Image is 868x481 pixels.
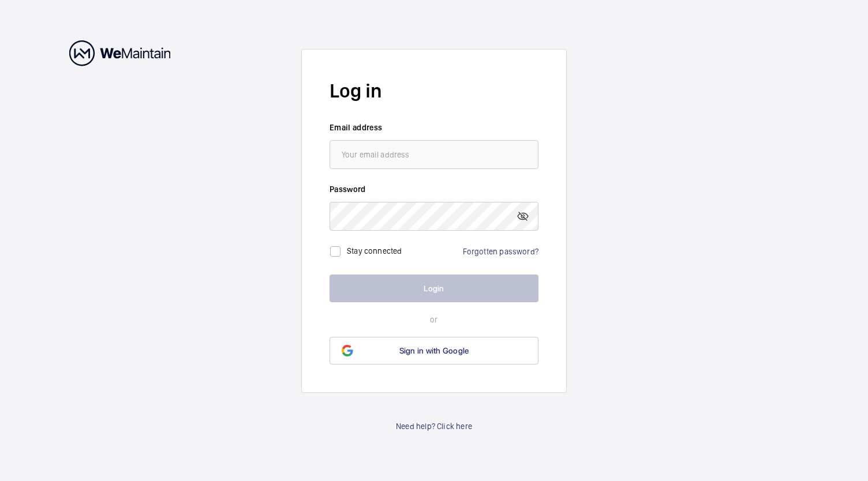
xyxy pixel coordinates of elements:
[330,314,538,325] p: or
[330,275,538,302] button: Login
[463,247,538,256] a: Forgotten password?
[330,183,538,195] label: Password
[399,346,469,355] span: Sign in with Google
[347,246,402,255] label: Stay connected
[396,420,472,432] a: Need help? Click here
[330,140,538,169] input: Your email address
[330,122,538,133] label: Email address
[330,77,538,104] h2: Log in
